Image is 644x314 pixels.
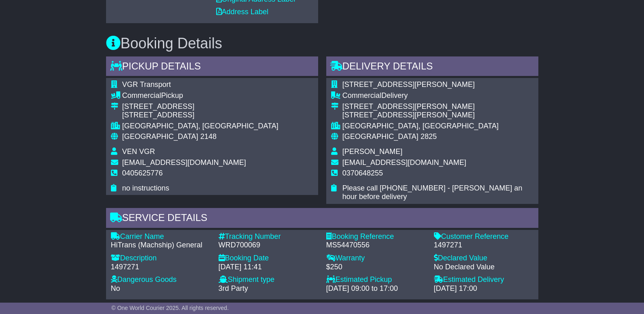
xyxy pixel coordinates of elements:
[343,122,533,131] div: [GEOGRAPHIC_DATA], [GEOGRAPHIC_DATA]
[343,102,533,111] div: [STREET_ADDRESS][PERSON_NAME]
[122,91,161,100] span: Commercial
[326,254,426,263] div: Warranty
[106,56,318,78] div: Pickup Details
[219,275,318,284] div: Shipment type
[122,147,155,156] span: VEN VGR
[434,241,533,250] div: 1497271
[326,241,426,250] div: MS54470556
[343,111,533,120] div: [STREET_ADDRESS][PERSON_NAME]
[111,275,210,284] div: Dangerous Goods
[434,232,533,241] div: Customer Reference
[343,169,383,177] span: 0370648255
[343,147,403,156] span: [PERSON_NAME]
[219,263,318,272] div: [DATE] 11:41
[216,8,269,16] a: Address Label
[122,122,279,131] div: [GEOGRAPHIC_DATA], [GEOGRAPHIC_DATA]
[111,305,229,311] span: © One World Courier 2025. All rights reserved.
[326,263,426,272] div: $250
[326,232,426,241] div: Booking Reference
[343,80,475,89] span: [STREET_ADDRESS][PERSON_NAME]
[343,91,533,100] div: Delivery
[111,284,120,292] span: No
[122,91,279,100] div: Pickup
[219,254,318,263] div: Booking Date
[326,56,538,78] div: Delivery Details
[122,132,198,141] span: [GEOGRAPHIC_DATA]
[122,158,246,167] span: [EMAIL_ADDRESS][DOMAIN_NAME]
[219,241,318,250] div: WRD700069
[343,158,466,167] span: [EMAIL_ADDRESS][DOMAIN_NAME]
[106,35,538,52] h3: Booking Details
[200,132,217,141] span: 2148
[326,284,426,293] div: [DATE] 09:00 to 17:00
[219,232,318,241] div: Tracking Number
[326,275,426,284] div: Estimated Pickup
[122,169,163,177] span: 0405625776
[343,132,418,141] span: [GEOGRAPHIC_DATA]
[111,241,210,250] div: HiTrans (Machship) General
[434,275,533,284] div: Estimated Delivery
[219,284,248,292] span: 3rd Party
[106,208,538,230] div: Service Details
[122,111,279,120] div: [STREET_ADDRESS]
[421,132,437,141] span: 2825
[122,102,279,111] div: [STREET_ADDRESS]
[434,284,533,293] div: [DATE] 17:00
[122,184,169,192] span: no instructions
[343,184,523,201] span: Please call [PHONE_NUMBER] - [PERSON_NAME] an hour before delivery
[111,232,210,241] div: Carrier Name
[111,254,210,263] div: Description
[343,91,382,100] span: Commercial
[122,80,171,89] span: VGR Transport
[434,263,533,272] div: No Declared Value
[434,254,533,263] div: Declared Value
[111,263,210,272] div: 1497271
